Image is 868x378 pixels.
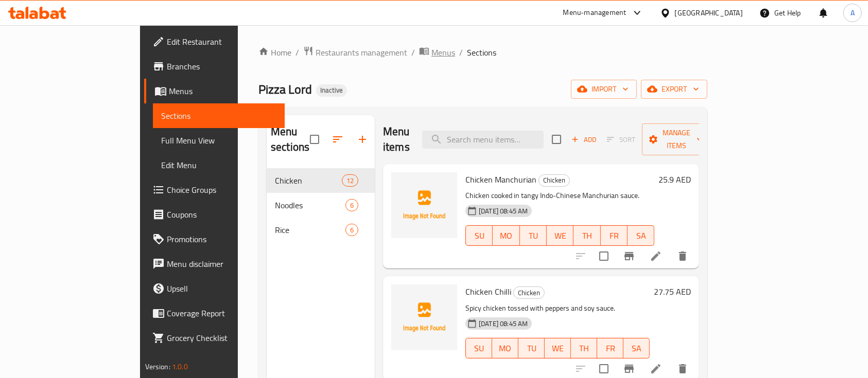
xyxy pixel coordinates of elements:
a: Restaurants management [303,46,407,59]
span: Chicken Chilli [465,284,511,299]
span: SA [632,228,650,243]
button: TU [520,225,547,246]
span: A [850,7,855,19]
span: 6 [346,225,358,235]
button: Branch-specific-item [617,244,641,268]
a: Full Menu View [153,128,285,153]
span: 12 [342,176,358,186]
span: Sections [467,46,496,59]
li: / [296,46,299,59]
a: Menu disclaimer [144,251,285,276]
span: 1.0.0 [172,360,188,373]
div: Noodles [275,199,345,211]
button: TH [574,225,600,246]
span: MO [497,228,515,243]
span: Restaurants management [316,46,407,59]
span: Upsell [167,282,277,295]
span: SU [470,228,489,243]
span: 6 [346,201,358,210]
span: Branches [167,60,277,73]
h6: 25.9 AED [658,172,691,187]
img: Chicken Chilli [391,284,457,350]
nav: breadcrumb [258,46,707,59]
span: Select all sections [304,129,325,150]
span: Chicken Manchurian [465,172,536,187]
button: WE [547,225,574,246]
span: Select section first [600,132,642,148]
li: / [459,46,463,59]
h2: Menu sections [271,124,310,155]
span: Edit Menu [161,159,277,171]
span: Sort sections [325,127,350,152]
a: Menus [144,79,285,103]
span: Version: [145,360,170,373]
span: Menus [169,85,277,97]
span: Grocery Checklist [167,332,277,344]
button: SA [628,225,654,246]
button: Manage items [642,123,711,155]
div: Chicken12 [267,168,375,193]
button: export [641,80,707,99]
span: TU [524,228,543,243]
div: items [345,199,358,211]
span: Chicken [514,287,544,299]
a: Grocery Checklist [144,326,285,350]
span: [DATE] 08:45 AM [475,319,532,329]
span: Inactive [316,86,347,95]
span: WE [551,228,569,243]
span: SU [470,341,488,356]
div: Chicken [513,286,545,299]
span: TU [523,341,541,356]
button: Add section [350,127,375,152]
span: Select section [546,129,567,150]
span: Full Menu View [161,134,277,147]
div: Menu-management [563,7,627,19]
a: Sections [153,103,285,128]
span: SA [628,341,646,356]
a: Edit Restaurant [144,29,285,54]
div: Rice6 [267,218,375,242]
div: Chicken [539,174,570,187]
button: TH [571,338,597,358]
div: items [345,224,358,236]
span: FR [605,228,623,243]
h6: 27.75 AED [654,284,691,299]
p: Spicy chicken tossed with peppers and soy sauce. [465,302,650,315]
div: Noodles6 [267,193,375,218]
span: Pizza Lord [258,78,312,101]
button: Add [567,132,600,148]
button: SU [465,338,492,358]
span: Chicken [539,174,569,186]
a: Branches [144,54,285,79]
span: Chicken [275,174,342,187]
span: TH [578,228,596,243]
img: Chicken Manchurian [391,172,457,238]
span: FR [601,341,619,356]
span: Add item [567,132,600,148]
li: / [411,46,415,59]
span: Select to update [593,245,615,267]
span: Promotions [167,233,277,245]
nav: Menu sections [267,164,375,246]
a: Choice Groups [144,177,285,202]
span: Coverage Report [167,307,277,319]
button: FR [597,338,623,358]
div: items [342,174,358,187]
button: FR [601,225,628,246]
button: WE [545,338,571,358]
button: SU [465,225,493,246]
a: Upsell [144,276,285,301]
button: import [571,80,637,99]
button: SA [623,338,650,358]
span: WE [549,341,567,356]
span: Choice Groups [167,184,277,196]
span: TH [575,341,593,356]
div: Inactive [316,84,347,97]
a: Edit menu item [650,250,662,262]
span: Rice [275,224,345,236]
a: Menus [419,46,455,59]
h2: Menu items [383,124,410,155]
span: Manage items [650,127,703,152]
